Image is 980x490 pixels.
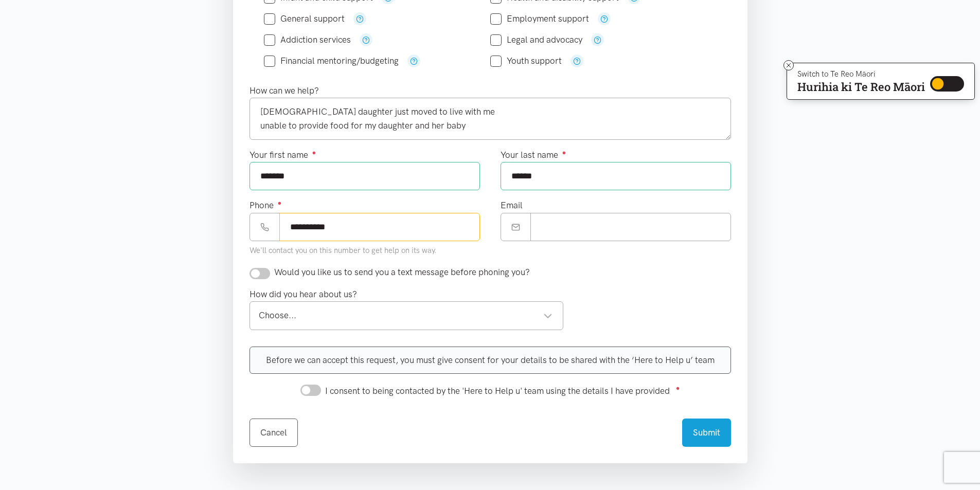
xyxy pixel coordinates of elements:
span: I consent to being contacted by the 'Here to Help u' team using the details I have provided [325,386,670,396]
sup: ● [312,149,316,156]
div: Choose... [259,308,553,322]
label: General support [264,14,345,23]
input: Email [530,213,731,241]
input: Phone number [279,213,480,241]
sup: ● [278,199,282,207]
sup: ● [562,149,566,156]
span: Would you like us to send you a text message before phoning you? [274,267,530,277]
label: Employment support [490,14,589,23]
div: Before we can accept this request, you must give consent for your details to be shared with the ‘... [250,347,731,374]
sup: ● [676,384,680,392]
button: Submit [682,419,731,447]
label: Financial mentoring/budgeting [264,57,399,65]
label: Youth support [490,57,562,65]
small: We'll contact you on this number to get help on its way. [250,246,437,255]
label: Email [501,198,523,212]
p: Switch to Te Reo Māori [797,71,925,77]
a: Cancel [250,419,298,447]
label: How can we help? [250,84,319,98]
label: Your last name [501,148,566,162]
label: Phone [250,198,282,212]
label: Legal and advocacy [490,35,582,44]
label: Addiction services [264,35,351,44]
label: How did you hear about us? [250,287,357,301]
label: Your first name [250,148,316,162]
p: Hurihia ki Te Reo Māori [797,82,925,92]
